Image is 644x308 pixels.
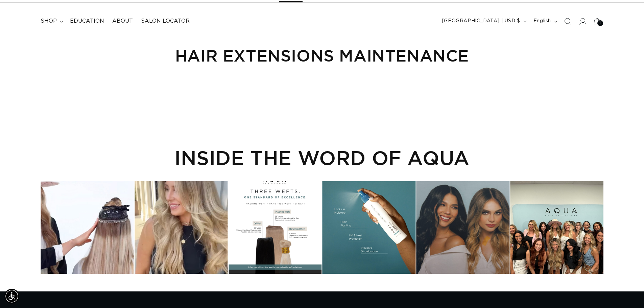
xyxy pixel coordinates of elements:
div: Instagram post opens in a popup [510,181,603,274]
span: Education [70,18,104,25]
span: [GEOGRAPHIC_DATA] | USD $ [442,18,520,25]
div: Instagram post opens in a popup [323,181,415,274]
h2: INSIDE THE WORD OF AQUA [41,146,603,169]
iframe: Chat Widget [610,276,644,308]
a: About [108,14,137,29]
span: English [533,18,551,25]
span: shop [41,18,57,25]
span: Salon Locator [141,18,190,25]
div: Instagram post opens in a popup [135,181,228,274]
div: Instagram post opens in a popup [416,181,509,274]
button: [GEOGRAPHIC_DATA] | USD $ [438,15,529,28]
div: Accessibility Menu [4,289,19,304]
summary: Search [560,14,575,29]
a: Education [66,14,108,29]
h1: Hair Extensions Maintenance [41,45,603,66]
button: English [529,15,560,28]
span: About [112,18,133,25]
summary: shop [37,14,66,29]
div: Instagram post opens in a popup [41,181,134,274]
span: 1 [600,20,601,26]
a: Salon Locator [137,14,194,29]
div: Instagram post opens in a popup [229,181,321,274]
